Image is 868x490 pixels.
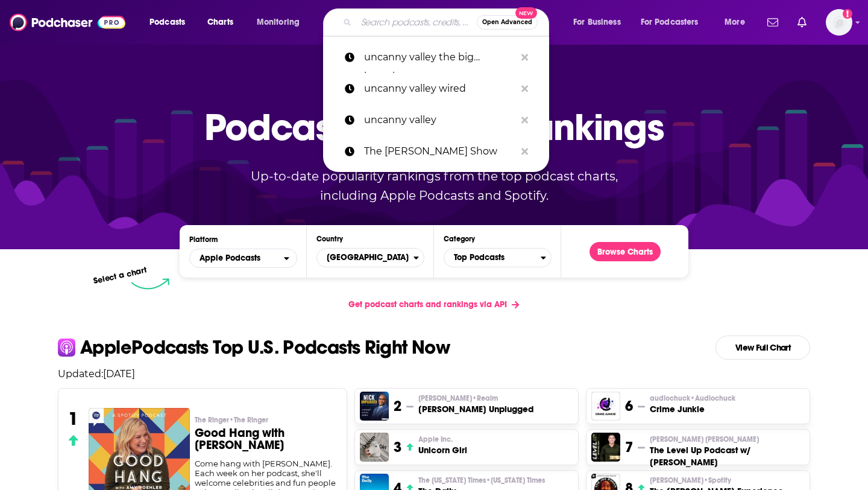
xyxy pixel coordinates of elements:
[843,9,852,19] svg: Add a profile image
[573,14,621,31] span: For Business
[364,104,515,136] p: uncanny valley
[650,393,735,415] a: audiochuck•AudiochuckCrime Junkie
[650,434,805,468] a: [PERSON_NAME] [PERSON_NAME]The Level Up Podcast w/ [PERSON_NAME]
[418,434,467,444] p: Apple Inc.
[189,249,297,268] button: open menu
[394,397,401,415] h3: 2
[650,444,805,468] h3: The Level Up Podcast w/ [PERSON_NAME]
[394,438,401,456] h3: 3
[80,338,450,357] p: Apple Podcasts Top U.S. Podcasts Right Now
[625,438,633,456] h3: 7
[716,13,760,32] button: open menu
[229,416,268,424] span: • The Ringer
[641,14,699,31] span: For Podcasters
[418,393,533,403] p: Mick Hunt • Realm
[323,73,549,104] a: uncanny valley wired
[650,403,735,415] h3: Crime Junkie
[590,242,661,261] button: Browse Charts
[444,248,552,267] button: Categories
[418,393,498,403] span: [PERSON_NAME]
[356,13,477,32] input: Search podcasts, credits, & more...
[227,167,641,205] p: Up-to-date popularity rankings from the top podcast charts, including Apple Podcasts and Spotify.
[472,394,498,402] span: • Realm
[92,265,148,286] p: Select a chart
[650,476,731,485] span: [PERSON_NAME]
[323,42,549,73] a: uncanny valley the big interview
[200,13,241,32] a: Charts
[633,13,716,32] button: open menu
[418,476,545,485] span: The [US_STATE] Times
[364,136,515,167] p: The Kara Goldin Show
[650,476,784,485] p: Joe Rogan • Spotify
[348,299,507,310] span: Get podcast charts and rankings via API
[591,433,620,462] img: The Level Up Podcast w/ Paul Alex
[418,434,453,444] span: Apple Inc.
[482,19,532,25] span: Open Advanced
[515,7,537,19] span: New
[625,397,633,415] h3: 6
[591,392,620,421] img: Crime Junkie
[131,278,169,290] img: select arrow
[418,403,533,415] h3: [PERSON_NAME] Unplugged
[565,13,636,32] button: open menu
[650,434,805,444] p: Paul Alex Espinoza
[418,444,467,456] h3: Unicorn Girl
[690,394,735,402] span: • Audiochuck
[141,13,201,32] button: open menu
[486,476,545,485] span: • [US_STATE] Times
[149,14,185,31] span: Podcasts
[68,408,78,430] h3: 1
[826,9,852,36] button: Show profile menu
[364,73,515,104] p: uncanny valley wired
[48,368,820,380] p: Updated: [DATE]
[317,247,414,268] span: [GEOGRAPHIC_DATA]
[204,87,664,166] p: Podcast Charts & Rankings
[323,104,549,136] a: uncanny valley
[444,247,541,268] span: Top Podcasts
[360,392,389,421] img: Mick Unplugged
[826,9,852,36] span: Logged in as AutumnKatie
[418,434,467,456] a: Apple Inc.Unicorn Girl
[826,9,852,36] img: User Profile
[195,415,338,425] p: The Ringer • The Ringer
[10,11,125,34] img: Podchaser - Follow, Share and Rate Podcasts
[335,8,561,36] div: Search podcasts, credits, & more...
[477,15,538,30] button: Open AdvancedNew
[189,249,297,268] h2: Platforms
[257,14,300,31] span: Monitoring
[200,254,260,262] span: Apple Podcasts
[650,393,735,403] p: audiochuck • Audiochuck
[316,248,424,267] button: Countries
[360,433,389,462] img: Unicorn Girl
[339,290,529,319] a: Get podcast charts and rankings via API
[703,476,731,485] span: • Spotify
[195,415,268,425] span: The Ringer
[650,393,735,403] span: audiochuck
[323,136,549,167] a: The [PERSON_NAME] Show
[763,12,783,33] a: Show notifications dropdown
[418,393,533,415] a: [PERSON_NAME]•Realm[PERSON_NAME] Unplugged
[195,427,338,451] h3: Good Hang with [PERSON_NAME]
[725,14,745,31] span: More
[650,434,759,444] span: [PERSON_NAME] [PERSON_NAME]
[715,336,810,360] a: View Full Chart
[418,476,545,485] p: The New York Times • New York Times
[195,415,338,459] a: The Ringer•The RingerGood Hang with [PERSON_NAME]
[793,12,811,33] a: Show notifications dropdown
[248,13,315,32] button: open menu
[364,42,515,73] p: uncanny valley the big interview
[58,339,75,356] img: apple Icon
[207,14,233,31] span: Charts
